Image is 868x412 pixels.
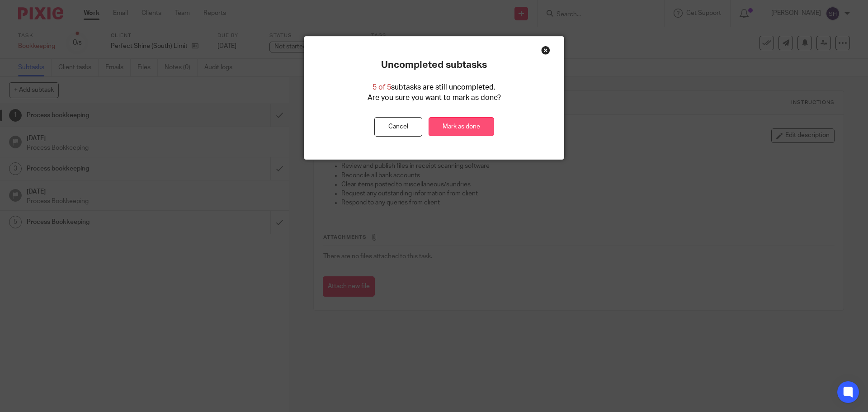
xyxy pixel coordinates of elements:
[541,46,550,55] div: Close this dialog window
[374,117,422,137] button: Cancel
[368,93,501,103] p: Are you sure you want to mark as done?
[429,117,494,137] a: Mark as done
[381,59,487,71] p: Uncompleted subtasks
[373,84,391,91] span: 5 of 5
[373,82,495,93] p: subtasks are still uncompleted.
